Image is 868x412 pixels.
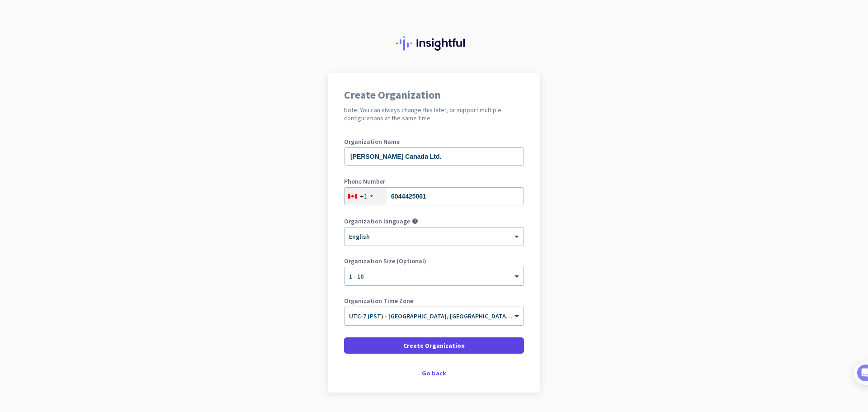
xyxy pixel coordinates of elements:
[344,147,524,166] input: What is the name of your organization?
[344,298,524,304] label: Organization Time Zone
[344,258,524,264] label: Organization Size (Optional)
[344,337,524,354] button: Create Organization
[344,187,524,205] input: 506-234-5678
[403,341,465,350] span: Create Organization
[344,218,410,224] label: Organization language
[344,370,524,376] div: Go back
[344,90,524,100] h1: Create Organization
[344,138,524,145] label: Organization Name
[344,178,524,185] label: Phone Number
[344,106,524,122] h2: Note: You can always change this later, or support multiple configurations at the same time
[396,36,472,51] img: Insightful
[360,192,368,201] div: +1
[412,218,418,224] i: help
